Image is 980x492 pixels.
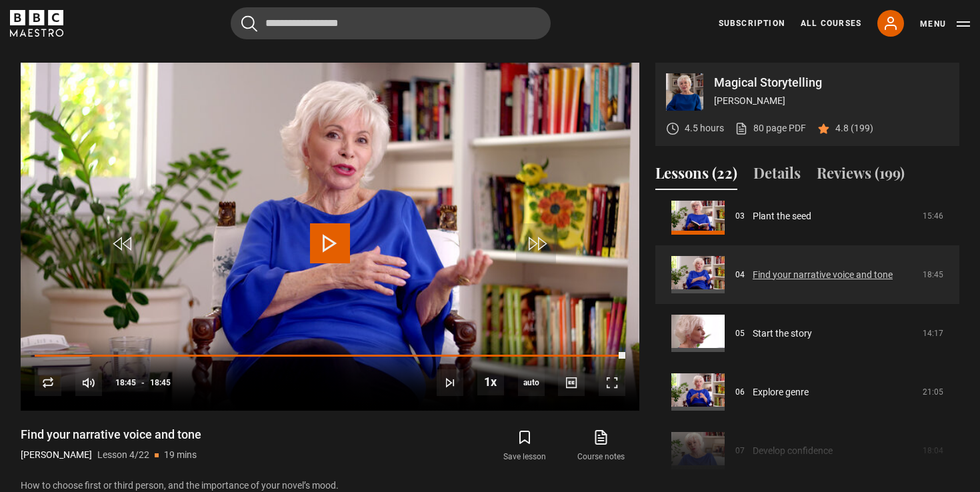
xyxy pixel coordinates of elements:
span: - [141,378,145,387]
div: Current quality: 360p [518,369,545,396]
p: [PERSON_NAME] [714,94,949,108]
p: [PERSON_NAME] [21,448,92,462]
h1: Find your narrative voice and tone [21,427,201,443]
button: Playback Rate [477,369,504,395]
button: Captions [558,369,585,396]
a: Subscription [719,17,785,29]
button: Lessons (22) [655,162,737,190]
svg: BBC Maestro [10,10,63,37]
input: Search [231,7,551,39]
p: 4.5 hours [685,121,724,135]
p: 19 mins [164,448,197,462]
a: Course notes [563,427,639,465]
button: Toggle navigation [920,17,970,31]
button: Details [753,162,801,190]
div: Progress Bar [35,355,625,357]
span: 18:45 [150,371,171,395]
button: Mute [75,369,102,396]
a: Explore genre [753,385,809,399]
a: 80 page PDF [735,121,806,135]
a: Start the story [753,327,812,341]
a: Find your narrative voice and tone [753,268,893,282]
button: Fullscreen [599,369,625,396]
button: Next Lesson [437,369,463,396]
p: 4.8 (199) [835,121,873,135]
a: All Courses [801,17,861,29]
button: Save lesson [487,427,563,465]
p: Lesson 4/22 [97,448,149,462]
button: Reviews (199) [817,162,905,190]
a: Plant the seed [753,209,811,223]
span: auto [518,369,545,396]
video-js: Video Player [21,63,639,411]
button: Submit the search query [241,15,257,32]
span: 18:45 [115,371,136,395]
p: Magical Storytelling [714,77,949,89]
button: Replay [35,369,61,396]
